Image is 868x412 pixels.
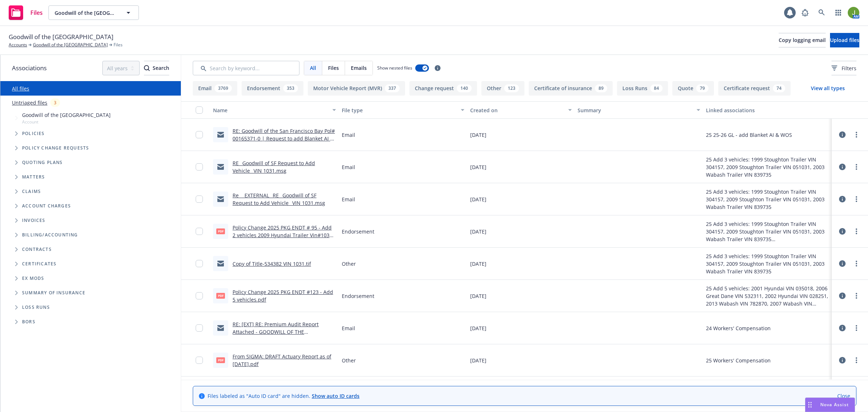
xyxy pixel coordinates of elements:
div: Name [213,106,328,114]
div: 25 Workers' Compensation [706,357,771,364]
span: Policies [22,131,45,136]
a: Switch app [831,5,846,20]
button: Quote [672,81,714,96]
span: Certificates [22,262,56,266]
span: [DATE] [470,163,486,171]
a: more [852,163,861,171]
span: Matters [22,175,45,179]
span: Claims [22,189,41,194]
a: RE: [EXT] RE: Premium Audit Report Attached - GOODWILL OF THE [GEOGRAPHIC_DATA] - SP 4067004 | [D... [233,321,320,350]
span: Summary of insurance [22,291,85,295]
span: Goodwill of the [GEOGRAPHIC_DATA] [22,111,111,119]
div: 25 25-26 GL - add Blanket AI & WOS [706,131,792,139]
span: Files labeled as "Auto ID card" are hidden. [208,392,359,400]
a: Goodwill of the [GEOGRAPHIC_DATA] [33,42,108,48]
span: Other [342,260,356,268]
span: pdf [216,293,225,298]
div: 74 [773,84,785,92]
a: Accounts [9,42,27,48]
input: Toggle Row Selected [196,324,203,332]
a: RE_ Goodwill of SF Request to Add Vehicle_ VIN 1031.msg [233,160,315,174]
a: more [852,259,861,268]
button: Summary [575,101,703,119]
a: RE: Goodwill of the San Francisco Bay Pol# 00165371-0 | Request to add Blanket AI & Blanket WOS [233,127,335,150]
span: Endorsement [342,292,374,300]
a: more [852,130,861,139]
button: Certificate request [718,81,791,96]
div: 25 Add 3 vehicles: 1999 Stoughton Trailer VIN 304157, 2009 Stoughton Trailer VIN 051031, 2003 Wab... [706,156,829,178]
span: Associations [12,63,47,73]
input: Search by keyword... [193,61,299,75]
div: 25 Add 5 vehicles: 2001 Hyundai VIN 035018, 2006 Great Dane VIN 532311, 2002 Hyundai VIN 028251, ... [706,285,829,307]
a: Untriaged files [12,99,47,106]
div: Linked associations [706,106,829,114]
div: Drag to move [805,398,814,412]
svg: Search [144,65,150,71]
span: Email [342,131,355,139]
span: Copy logging email [779,37,826,43]
span: [DATE] [470,292,486,300]
input: Toggle Row Selected [196,131,203,138]
button: Name [210,101,339,119]
input: Toggle Row Selected [196,260,203,267]
a: From SIGMA: DRAFT Actuary Report as of [DATE].pdf [233,353,331,367]
button: Nova Assist [805,398,855,412]
button: Filters [831,61,856,75]
span: pdf [216,357,225,363]
div: 79 [696,84,709,92]
span: [DATE] [470,228,486,235]
button: Loss Runs [617,81,668,96]
input: Toggle Row Selected [196,292,203,299]
span: Other [342,357,356,364]
div: 353 [283,84,298,92]
span: BORs [22,320,35,324]
div: 3 [50,98,60,107]
button: Change request [409,81,477,96]
button: Certificate of insurance [529,81,613,96]
div: Tree Example [0,110,181,228]
button: Motor Vehicle Report (MVR) [308,81,405,96]
button: Endorsement [242,81,303,96]
span: Billing/Accounting [22,233,78,237]
div: File type [342,106,457,114]
span: Goodwill of the [GEOGRAPHIC_DATA] [9,32,114,42]
div: 123 [504,84,519,92]
button: Created on [467,101,574,119]
a: more [852,324,861,332]
span: [DATE] [470,196,486,203]
a: Copy of Title-534382 VIN 1031.tif [233,260,311,267]
span: Goodwill of the [GEOGRAPHIC_DATA] [55,9,117,17]
div: 25 Add 3 vehicles: 1999 Stoughton Trailer VIN 304157, 2009 Stoughton Trailer VIN 051031, 2003 Wab... [706,220,829,243]
span: Endorsement [342,228,374,235]
div: Summary [578,106,693,114]
span: [DATE] [470,324,486,332]
div: 84 [650,84,663,92]
span: [DATE] [470,131,486,139]
div: 89 [595,84,607,92]
a: more [852,356,861,365]
span: Files [30,10,43,16]
div: 24 Workers' Compensation [706,324,771,332]
a: Close [837,392,850,400]
span: Filters [831,64,856,72]
a: Show auto ID cards [312,392,359,399]
img: photo [848,7,859,18]
span: Files [114,42,123,48]
button: Goodwill of the [GEOGRAPHIC_DATA] [48,5,139,20]
input: Toggle Row Selected [196,357,203,364]
span: Account [22,119,111,125]
a: more [852,291,861,300]
a: Re_ _EXTERNAL_ RE_ Goodwill of SF Request to Add Vehicle_ VIN 1031.msg [233,192,325,206]
span: Loss Runs [22,305,50,310]
a: more [852,227,861,236]
button: Other [481,81,524,96]
input: Toggle Row Selected [196,228,203,235]
button: Copy logging email [779,33,826,47]
button: Upload files [830,33,859,47]
span: Policy change requests [22,146,89,150]
input: Toggle Row Selected [196,163,203,171]
span: Email [342,324,355,332]
span: Email [342,163,355,171]
input: Select all [196,106,203,114]
span: Quoting plans [22,160,63,165]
